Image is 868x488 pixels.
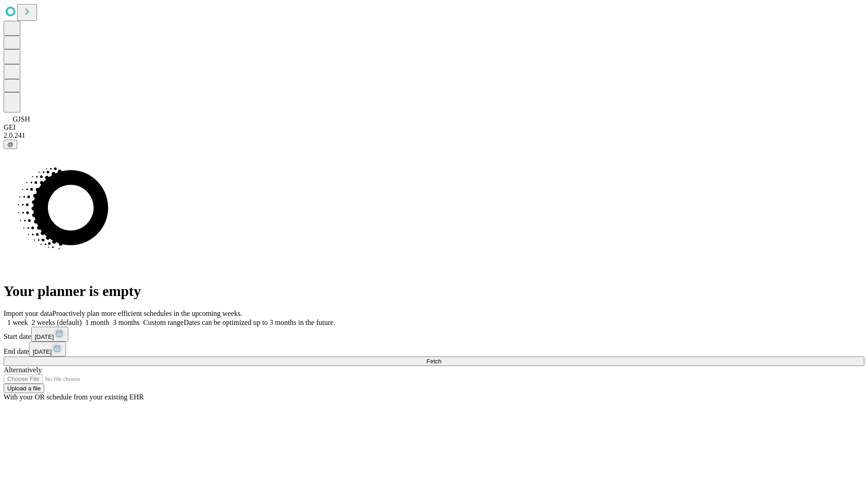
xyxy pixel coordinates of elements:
div: 2.0.241 [4,131,864,140]
span: Dates can be optimized up to 3 months in the future. [184,319,335,326]
button: @ [4,140,17,149]
span: 1 week [7,319,28,326]
div: GEI [4,123,864,131]
button: Upload a file [4,384,44,393]
span: Proactively plan more efficient schedules in the upcoming weeks. [52,310,242,317]
span: Alternatively [4,366,42,374]
button: Fetch [4,357,864,366]
span: GJSH [13,115,30,123]
div: Start date [4,327,864,342]
span: 3 months [113,319,140,326]
span: With your OR schedule from your existing EHR [4,393,144,401]
button: [DATE] [31,327,68,342]
span: Fetch [426,358,441,365]
span: @ [7,141,14,148]
span: [DATE] [33,348,52,355]
div: End date [4,342,864,357]
span: Custom range [143,319,184,326]
span: [DATE] [35,333,54,340]
span: 1 month [85,319,109,326]
h1: Your planner is empty [4,283,864,300]
button: [DATE] [29,342,66,357]
span: Import your data [4,310,52,317]
span: 2 weeks (default) [32,319,82,326]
